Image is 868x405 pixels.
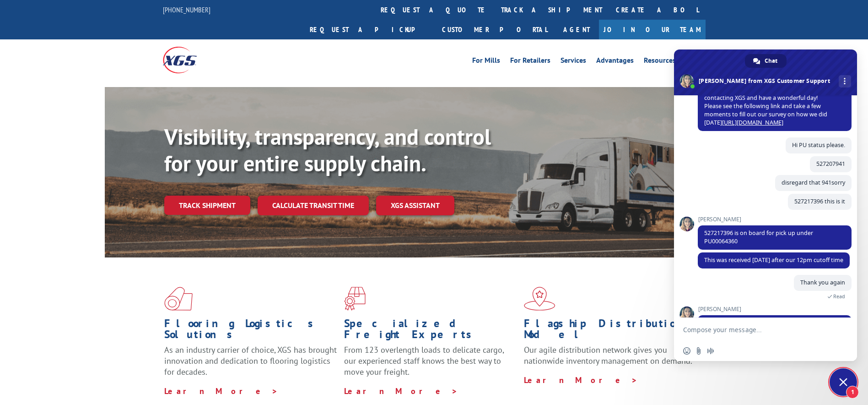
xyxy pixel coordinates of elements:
h1: Specialized Freight Experts [344,318,517,345]
a: Track shipment [164,196,250,215]
a: Calculate transit time [258,196,369,215]
span: 527217396 is on board for pick up under PU00064360 [704,229,813,245]
span: It was a pleasure to assist you [DATE]. Thank you for contacting XGS and have a wonderful day! Pl... [704,86,844,126]
a: Customer Portal [435,20,554,39]
a: Request a pickup [303,20,435,39]
span: Send a file [695,347,702,355]
span: 527207941 [816,160,845,168]
a: [URL][DOMAIN_NAME] [722,119,783,126]
span: [PERSON_NAME] [698,306,852,312]
a: For Retailers [510,57,550,67]
h1: Flagship Distribution Model [524,318,697,345]
a: Chat [745,54,787,68]
b: Visibility, transparency, and control for your entire supply chain. [164,122,491,177]
a: XGS ASSISTANT [376,196,454,215]
span: Insert an emoji [683,347,690,355]
a: Learn More > [524,375,638,385]
span: [PERSON_NAME] [698,216,852,223]
a: Advantages [596,57,634,67]
span: Hi PU status please. [792,141,845,149]
h1: Flooring Logistics Solutions [164,318,337,345]
span: Audio message [707,347,714,355]
span: Thank you again [800,279,845,286]
span: Chat [765,54,777,68]
a: For Mills [472,57,500,67]
a: Agent [554,20,599,39]
a: [PHONE_NUMBER] [163,5,210,14]
img: xgs-icon-total-supply-chain-intelligence-red [164,287,193,311]
span: As an industry carrier of choice, XGS has brought innovation and dedication to flooring logistics... [164,345,337,377]
a: Join Our Team [599,20,706,39]
span: Our agile distribution network gives you nationwide inventory management on demand. [524,345,692,366]
span: 1 [846,386,859,399]
img: xgs-icon-focused-on-flooring-red [344,287,366,311]
a: Services [561,57,586,67]
a: Resources [644,57,676,67]
textarea: Compose your message... [683,318,830,341]
a: Learn More > [164,386,278,396]
span: This was received [DATE] after our 12pm cutoff time [704,256,843,264]
img: xgs-icon-flagship-distribution-model-red [524,287,555,311]
p: From 123 overlength loads to delicate cargo, our experienced staff knows the best way to move you... [344,345,517,385]
span: 527217396 this is it [794,197,845,205]
span: Read [833,293,845,300]
span: disregard that 941sorry [782,179,845,186]
a: Close chat [830,368,857,396]
a: Learn More > [344,386,458,396]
